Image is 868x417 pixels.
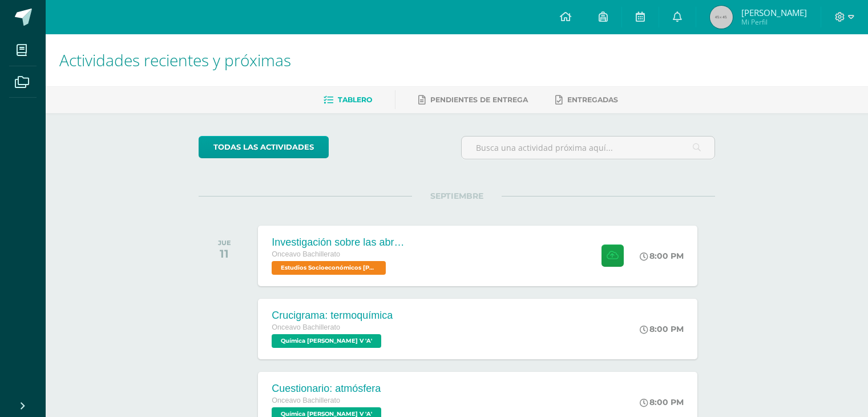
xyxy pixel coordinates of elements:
[59,49,291,71] span: Actividades recientes y próximas
[272,334,381,348] span: Química Bach V 'A'
[567,95,618,104] span: Entregadas
[272,250,340,258] span: Onceavo Bachillerato
[218,247,231,260] div: 11
[199,136,329,158] a: todas las Actividades
[640,397,684,407] div: 8:00 PM
[741,7,807,18] span: [PERSON_NAME]
[710,6,733,29] img: 45x45
[418,91,528,109] a: Pendientes de entrega
[272,396,340,404] span: Onceavo Bachillerato
[555,91,618,109] a: Entregadas
[272,323,340,331] span: Onceavo Bachillerato
[338,95,372,104] span: Tablero
[430,95,528,104] span: Pendientes de entrega
[272,310,393,322] div: Crucigrama: termoquímica
[640,251,684,261] div: 8:00 PM
[272,383,384,395] div: Cuestionario: atmósfera
[741,17,807,27] span: Mi Perfil
[272,236,409,248] div: Investigación sobre las abronias
[272,261,386,275] span: Estudios Socioeconómicos Bach V 'A'
[640,324,684,334] div: 8:00 PM
[462,137,714,159] input: Busca una actividad próxima aquí...
[412,191,502,201] span: SEPTIEMBRE
[324,91,372,109] a: Tablero
[218,239,231,247] div: JUE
